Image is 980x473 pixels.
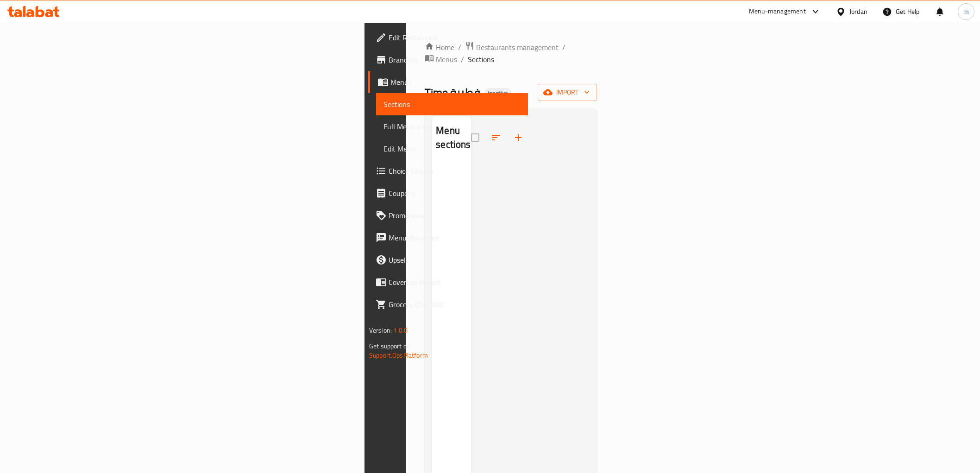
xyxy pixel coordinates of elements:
span: Upsell [389,254,521,265]
a: Branches [368,49,528,71]
span: Edit Menu [383,143,521,154]
span: Coverage Report [389,277,521,288]
button: import [538,84,597,101]
span: 1.0.0 [393,324,408,336]
nav: Menu sections [432,160,471,167]
a: Grocery Checklist [368,293,528,315]
span: Promotions [389,210,521,221]
li: / [562,42,565,53]
span: Grocery Checklist [389,299,521,310]
span: import [545,87,590,98]
a: Choice Groups [368,160,528,182]
span: m [963,6,969,17]
a: Menu disclaimer [368,227,528,249]
span: Version: [369,324,392,336]
span: Menus [390,76,521,88]
a: Menus [368,71,528,93]
a: Promotions [368,204,528,227]
span: Coupons [389,188,521,199]
span: Get support on: [369,340,412,352]
button: Add section [507,126,529,149]
div: Menu-management [749,6,806,17]
span: Branches [389,54,521,65]
a: Upsell [368,249,528,271]
a: Support.OpsPlatform [369,349,428,361]
a: Coupons [368,182,528,204]
span: Choice Groups [389,165,521,177]
a: Full Menu View [376,115,528,138]
div: Jordan [849,6,867,17]
a: Edit Restaurant [368,26,528,49]
a: Coverage Report [368,271,528,293]
span: Full Menu View [383,121,521,132]
a: Edit Menu [376,138,528,160]
a: Sections [376,93,528,115]
span: Sections [383,99,521,110]
span: Edit Restaurant [389,32,521,43]
span: Menu disclaimer [389,232,521,243]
